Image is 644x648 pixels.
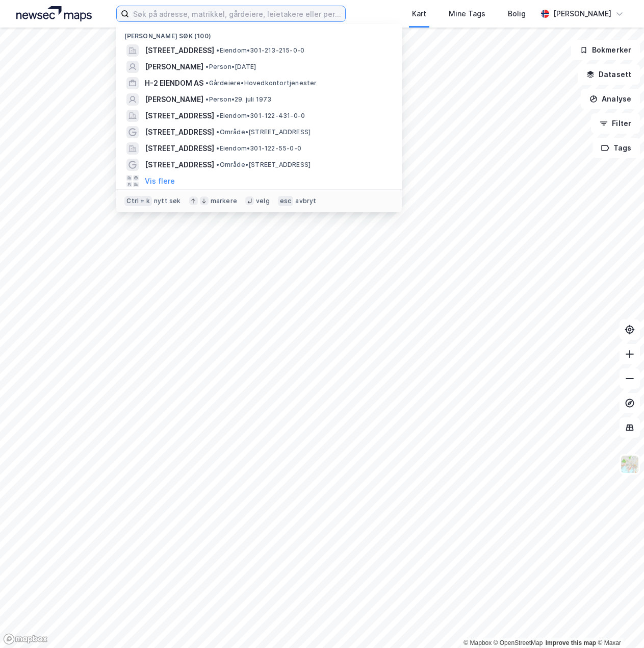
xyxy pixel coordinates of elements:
[16,6,92,21] img: logo.a4113a55bc3d86da70a041830d287a7e.svg
[145,159,214,171] span: [STREET_ADDRESS]
[205,63,209,70] span: •
[578,64,640,85] button: Datasett
[620,455,639,474] img: Z
[571,40,640,60] button: Bokmerker
[154,197,181,205] div: nytt søk
[216,46,304,55] span: Eiendom • 301-213-215-0-0
[216,112,219,119] span: •
[205,95,271,104] span: Person • 29. juli 1973
[553,8,611,20] div: [PERSON_NAME]
[216,144,301,153] span: Eiendom • 301-122-55-0-0
[216,46,219,54] span: •
[256,197,270,205] div: velg
[216,161,311,169] span: Område • [STREET_ADDRESS]
[216,128,311,136] span: Område • [STREET_ADDRESS]
[3,633,48,645] a: Mapbox homepage
[216,144,219,152] span: •
[449,8,485,20] div: Mine Tags
[116,24,402,42] div: [PERSON_NAME] søk (100)
[145,175,175,187] button: Vis flere
[546,639,596,646] a: Improve this map
[145,77,203,89] span: H-2 EIENDOM AS
[145,142,214,155] span: [STREET_ADDRESS]
[145,93,203,106] span: [PERSON_NAME]
[593,599,644,648] div: Kontrollprogram for chat
[593,599,644,648] iframe: Chat Widget
[145,110,214,122] span: [STREET_ADDRESS]
[145,61,203,73] span: [PERSON_NAME]
[593,138,640,158] button: Tags
[216,128,219,136] span: •
[591,113,640,134] button: Filter
[216,161,219,168] span: •
[205,63,256,71] span: Person • [DATE]
[145,126,214,138] span: [STREET_ADDRESS]
[508,8,526,20] div: Bolig
[295,197,316,205] div: avbryt
[581,89,640,109] button: Analyse
[129,6,345,21] input: Søk på adresse, matrikkel, gårdeiere, leietakere eller personer
[216,112,305,120] span: Eiendom • 301-122-431-0-0
[278,196,294,206] div: esc
[412,8,426,20] div: Kart
[494,639,543,646] a: OpenStreetMap
[463,639,492,646] a: Mapbox
[211,197,237,205] div: markere
[205,95,209,103] span: •
[205,79,209,87] span: •
[205,79,317,87] span: Gårdeiere • Hovedkontortjenester
[145,44,214,57] span: [STREET_ADDRESS]
[124,196,152,206] div: Ctrl + k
